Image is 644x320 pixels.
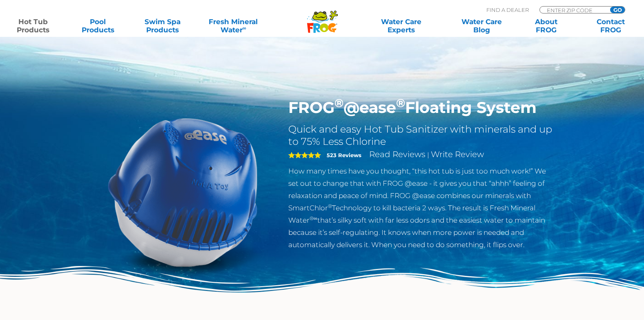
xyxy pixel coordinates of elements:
[546,7,601,14] input: Zip Code Form
[431,149,484,159] a: Write Review
[243,25,246,31] sup: ∞
[521,18,571,34] a: AboutFROG
[586,18,636,34] a: ContactFROG
[288,165,555,251] p: How many times have you thought, “this hot tub is just too much work!” We set out to change that ...
[361,18,442,34] a: Water CareExperts
[457,18,507,34] a: Water CareBlog
[73,18,123,34] a: PoolProducts
[369,149,426,159] a: Read Reviews
[310,215,317,221] sup: ®∞
[396,96,405,110] sup: ®
[427,151,429,159] span: |
[8,18,58,34] a: Hot TubProducts
[486,6,529,14] p: Find A Dealer
[327,152,361,158] strong: 523 Reviews
[334,96,343,110] sup: ®
[610,7,625,13] input: GO
[137,18,187,34] a: Swim SpaProducts
[288,98,555,117] h1: FROG @ease Floating System
[328,203,332,209] sup: ®
[89,98,276,286] img: hot-tub-product-atease-system.png
[288,152,321,158] span: 5
[202,18,265,34] a: Fresh MineralWater∞
[288,123,555,148] h2: Quick and easy Hot Tub Sanitizer with minerals and up to 75% Less Chlorine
